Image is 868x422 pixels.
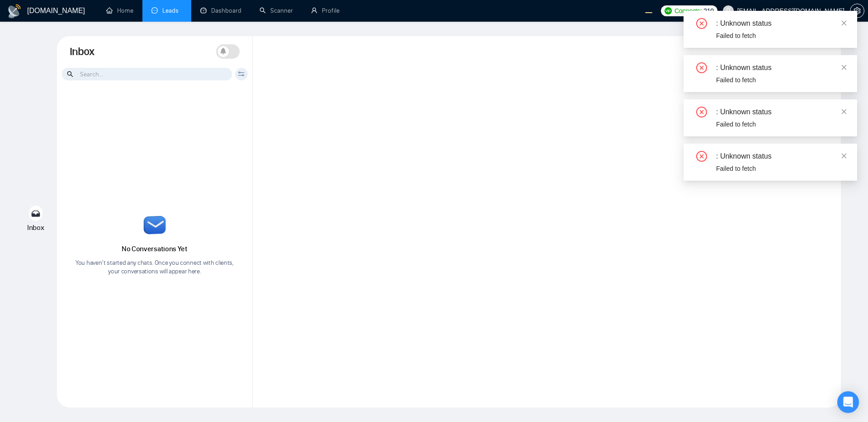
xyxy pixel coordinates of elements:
a: userProfile [311,7,340,14]
input: Search... [62,68,232,80]
img: email-icon [143,216,166,234]
h1: Inbox [70,44,94,60]
div: : Unknown status [716,18,846,29]
div: Failed to fetch [716,119,846,129]
div: : Unknown status [716,151,846,162]
span: close [841,153,847,159]
span: Connects: [675,6,702,16]
span: close [841,20,847,26]
span: close-circle [696,107,707,117]
button: setting [850,4,864,18]
span: Inbox [27,223,44,232]
span: 210 [703,6,713,16]
div: Open Intercom Messenger [837,391,859,413]
div: Failed to fetch [716,31,846,41]
span: No Conversations Yet [122,244,188,253]
span: user [725,8,731,14]
img: upwork-logo.png [665,7,672,14]
a: setting [850,7,864,14]
p: You haven’t started any chats. Once you connect with clients, your conversations will appear here. [70,258,240,276]
span: close-circle [696,151,707,162]
div: : Unknown status [716,62,846,73]
div: Failed to fetch [716,75,846,85]
a: messageLeads [151,7,182,14]
span: close [841,64,847,70]
span: search [67,69,75,79]
div: : Unknown status [716,107,846,117]
div: Failed to fetch [716,164,846,173]
span: close [841,108,847,115]
img: logo [7,4,22,19]
a: dashboardDashboard [200,7,241,14]
span: close-circle [696,18,707,29]
a: searchScanner [259,7,293,14]
span: close-circle [696,62,707,73]
a: homeHome [106,7,133,14]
